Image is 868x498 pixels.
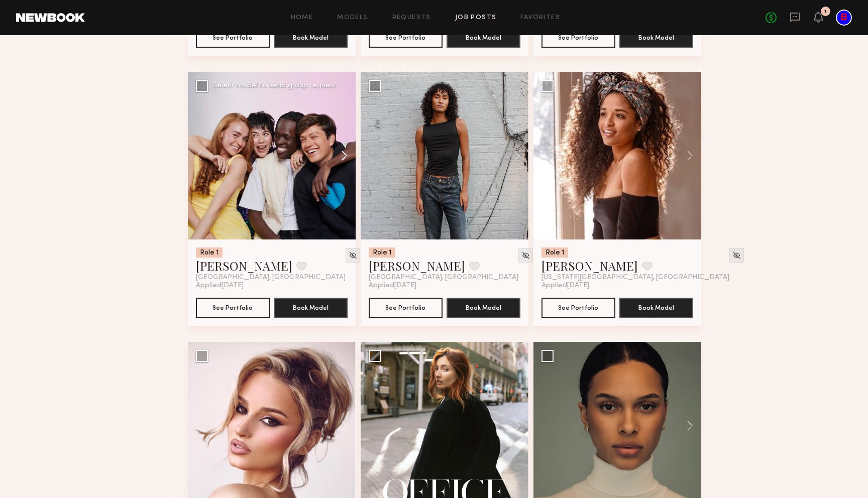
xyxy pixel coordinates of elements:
[349,251,357,260] img: Unhide Model
[392,15,431,21] a: Requests
[619,28,693,48] button: Book Model
[369,247,395,258] div: Role 1
[447,298,520,318] button: Book Model
[291,15,313,21] a: Home
[447,303,520,311] a: Book Model
[337,15,368,21] a: Models
[274,298,348,318] button: Book Model
[541,258,638,274] a: [PERSON_NAME]
[196,28,270,48] button: See Portfolio
[274,28,348,48] button: Book Model
[541,28,615,48] button: See Portfolio
[541,298,615,318] button: See Portfolio
[447,28,520,48] button: Book Model
[369,258,465,274] a: [PERSON_NAME]
[274,303,348,311] a: Book Model
[369,282,520,290] div: Applied [DATE]
[619,298,693,318] button: Book Model
[732,251,741,260] img: Unhide Model
[213,82,337,89] div: Select model to send group request
[369,274,518,282] span: [GEOGRAPHIC_DATA], [GEOGRAPHIC_DATA]
[455,15,497,21] a: Job Posts
[824,9,827,15] div: 1
[541,282,693,290] div: Applied [DATE]
[196,258,292,274] a: [PERSON_NAME]
[274,33,348,41] a: Book Model
[369,28,443,48] button: See Portfolio
[447,33,520,41] a: Book Model
[196,298,270,318] button: See Portfolio
[196,247,223,258] div: Role 1
[541,247,568,258] div: Role 1
[520,15,560,21] a: Favorites
[369,298,443,318] button: See Portfolio
[541,274,729,282] span: [US_STATE][GEOGRAPHIC_DATA], [GEOGRAPHIC_DATA]
[619,33,693,41] a: Book Model
[196,282,348,290] div: Applied [DATE]
[196,274,346,282] span: [GEOGRAPHIC_DATA], [GEOGRAPHIC_DATA]
[619,303,693,311] a: Book Model
[521,251,530,260] img: Unhide Model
